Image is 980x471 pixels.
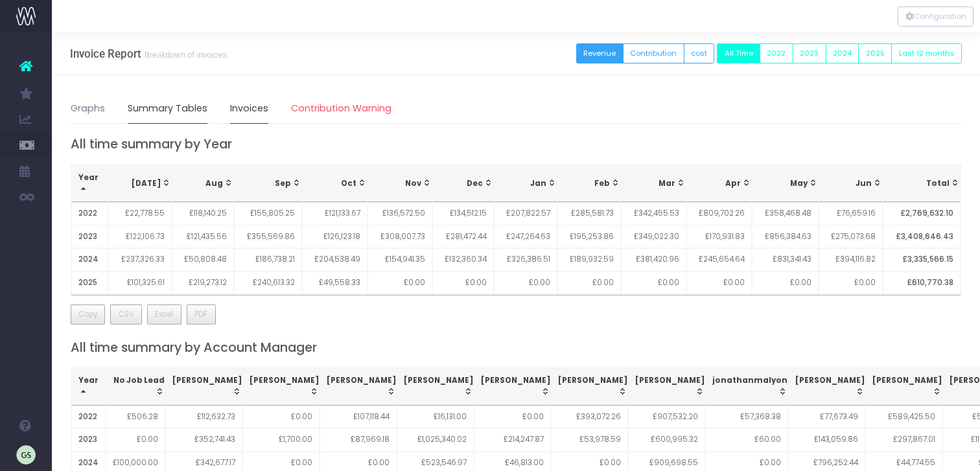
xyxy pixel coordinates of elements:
[565,178,620,190] div: Feb
[113,375,165,398] div: No Job Lead
[474,368,551,405] th: helen: activate to sort column ascending
[623,43,684,63] button: Contribution
[501,178,557,190] div: Jan
[397,368,474,405] th: hannah: activate to sort column ascending
[327,375,396,398] div: [PERSON_NAME]
[557,248,621,271] td: £189,932.59
[684,43,715,63] button: cost
[397,428,474,452] td: £1,025,340.02
[234,165,302,202] th: Sep: activate to sort column ascending
[705,428,788,452] td: £60.00
[432,248,494,271] td: £132,360.34
[302,271,368,295] td: £49,558.33
[165,428,242,452] td: £352,741.43
[78,172,108,195] div: Year
[250,375,319,398] div: [PERSON_NAME]
[628,178,685,190] div: Mar
[367,165,432,202] th: Nov: activate to sort column ascending
[898,6,974,27] div: Vertical button group
[819,165,883,202] th: Jun: activate to sort column ascending
[481,375,550,398] div: [PERSON_NAME]
[628,428,705,452] td: £600,995.32
[302,202,368,225] td: £121,133.67
[432,225,494,249] td: £281,472.44
[819,271,883,295] td: £0.00
[242,406,320,429] td: £0.00
[241,178,301,190] div: Sep
[108,165,171,202] th: Jul: activate to sort column ascending
[367,202,432,225] td: £136,572.50
[71,165,109,202] th: Year: activate to sort column descending
[494,248,557,271] td: £326,386.51
[621,225,686,249] td: £349,022.30
[883,202,961,225] th: £2,769,632.10
[71,406,106,429] th: 2022
[141,47,229,60] small: Breakdown of invoices.
[717,40,962,67] div: Small button group
[108,248,171,271] td: £237,326.33
[558,375,627,398] div: [PERSON_NAME]
[108,225,171,249] td: £122,106.73
[557,165,621,202] th: Feb: activate to sort column ascending
[106,406,165,429] td: £506.28
[686,271,752,295] td: £0.00
[883,271,961,295] th: £610,770.38
[557,271,621,295] td: £0.00
[621,248,686,271] td: £381,420.96
[187,304,216,325] button: PDF
[165,406,242,429] td: £112,632.73
[826,43,859,63] button: 2024
[71,225,109,249] th: 2023
[71,304,106,325] button: Copy
[474,428,551,452] td: £214,247.87
[309,178,367,190] div: Oct
[397,406,474,429] td: £16,131.00
[147,304,181,325] button: Excel
[70,47,229,60] h3: Invoice Report
[621,202,686,225] td: £342,455.53
[686,225,752,249] td: £170,931.83
[621,271,686,295] td: £0.00
[404,375,473,398] div: [PERSON_NAME]
[71,340,962,355] h4: All time summary by Account Manager
[883,248,961,271] th: £3,335,566.15
[712,375,787,398] div: jonathanmalyon
[865,406,942,429] td: £589,425.50
[628,406,705,429] td: £907,532.20
[752,271,819,295] td: £0.00
[576,43,624,63] button: Revenue
[172,271,234,295] td: £219,273.12
[234,271,302,295] td: £240,613.32
[16,445,36,465] img: images/default_profile_image.png
[71,368,106,405] th: Year: activate to sort column descending
[788,406,865,429] td: £77,673.49
[302,165,368,202] th: Oct: activate to sort column ascending
[551,406,628,429] td: £393,072.26
[576,40,714,67] div: Small button group
[194,308,207,320] span: PDF
[439,178,493,190] div: Dec
[106,428,165,452] td: £0.00
[494,202,557,225] td: £207,822.57
[172,165,234,202] th: Aug: activate to sort column ascending
[432,271,494,295] td: £0.00
[705,368,788,405] th: jonathanmalyon: activate to sort column ascending
[883,225,961,249] th: £3,408,646.43
[752,248,819,271] td: £831,341.43
[883,165,961,202] th: Total: activate to sort column ascending
[819,202,883,225] td: £76,659.16
[551,428,628,452] td: £53,978.59
[557,225,621,249] td: £195,253.86
[71,202,109,225] th: 2022
[788,428,865,452] td: £143,059.86
[108,271,171,295] td: £101,325.61
[71,428,106,452] th: 2023
[106,368,165,405] th: No Job Lead: activate to sort column ascending
[165,368,242,405] th: amanda: activate to sort column ascending
[78,375,105,398] div: Year
[115,178,170,190] div: [DATE]
[752,202,819,225] td: £358,468.48
[628,368,705,405] th: jessie: activate to sort column ascending
[172,248,234,271] td: £50,808.48
[71,248,109,271] th: 2024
